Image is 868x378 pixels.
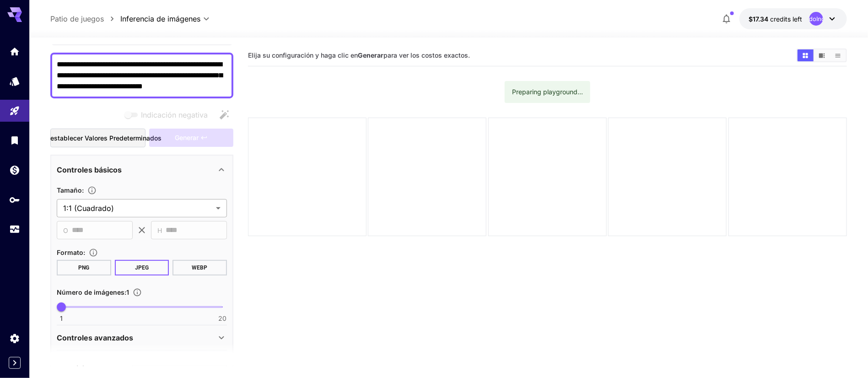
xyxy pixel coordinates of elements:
[126,288,129,296] font: 1
[797,49,847,62] div: Mostrar medios en la vista de cuadrículaMostrar medios en la vista de videoMostrar medios en la v...
[749,14,802,24] div: $17.3389
[157,227,162,234] font: H
[124,288,126,296] font: :
[120,14,200,23] font: Inferencia de imágenes
[50,14,104,23] font: Patio de juegos
[82,186,84,194] font: :
[770,15,802,23] span: credits left
[512,84,583,100] div: Preparing playground...
[115,260,169,275] button: JPEG
[57,327,227,349] div: Controles avanzados
[739,8,847,29] button: $17.3389IndefinidoIndefinido
[788,15,845,22] font: IndefinidoIndefinido
[78,265,89,271] font: PNG
[749,15,770,23] span: $17.34
[218,314,226,322] font: 20
[248,51,358,59] font: Elija su configuración y haga clic en
[129,288,146,297] button: Especifique cuántas imágenes generar en una sola solicitud. Cada generación de imagen se cobrará ...
[9,224,20,235] div: Usage
[9,194,20,205] div: API Keys
[9,135,20,146] div: Biblioteca
[9,164,20,176] div: Wallet
[63,227,68,234] font: O
[57,165,122,174] font: Controles básicos
[57,333,133,342] font: Controles avanzados
[57,288,124,296] font: Número de imágenes
[50,13,120,24] nav: migaja de pan
[9,357,21,369] button: Contraer la barra lateral
[84,186,100,195] button: Ajuste las dimensiones de la imagen generada especificando su ancho y alto en píxeles, o seleccio...
[383,51,470,59] font: para ver los costos exactos.
[173,260,227,275] button: WEBP
[63,204,114,213] font: 1:1 (Cuadrado)
[814,49,830,61] button: Mostrar medios en la vista de video
[83,248,85,256] font: :
[141,110,208,119] font: Indicación negativa
[57,248,83,256] font: Formato
[85,248,102,257] button: Elija el formato de archivo para la imagen de salida.
[798,49,814,61] button: Mostrar medios en la vista de cuadrícula
[50,13,104,24] a: Patio de juegos
[57,260,111,275] button: PNG
[9,333,20,344] div: Ajustes
[9,76,20,87] div: Modelos
[135,265,149,271] font: JPEG
[192,265,208,271] font: WEBP
[830,49,846,61] button: Mostrar medios en la vista de lista
[9,46,20,57] div: Hogar
[57,186,82,194] font: Tamaño
[9,105,20,117] div: Patio de juegos
[123,109,215,121] span: Los mensajes negativos no son compatibles con el modelo seleccionado.
[57,159,227,181] div: Controles básicos
[46,134,162,142] font: Restablecer valores predeterminados
[60,314,63,322] font: 1
[50,129,146,147] button: Restablecer valores predeterminados
[358,51,383,59] font: Generar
